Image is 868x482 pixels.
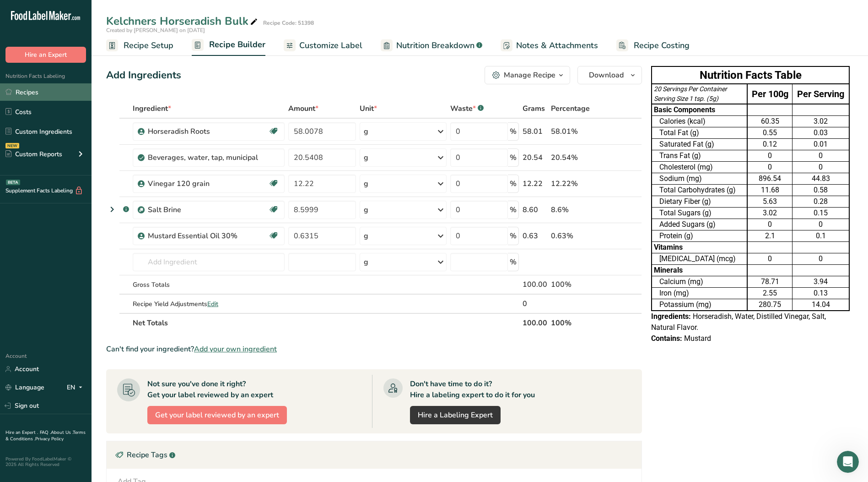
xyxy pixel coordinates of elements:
div: 58.01 [523,126,547,137]
span: Grams [523,103,545,114]
div: 0.28 [794,196,847,207]
td: Potassium (mg) [652,299,747,311]
td: Dietary Fiber (g) [652,196,747,208]
th: 100% [549,313,600,332]
td: Vitamins [652,242,747,253]
div: Beverages, water, tap, municipal [148,152,262,163]
a: Recipe Builder [192,34,265,56]
div: NEW [5,143,19,148]
div: Horseradish Roots [148,126,262,137]
span: Percentage [551,103,590,114]
a: Language [5,379,44,395]
div: 58.01% [551,126,598,137]
div: 2.55 [749,288,790,299]
div: 20.54 [523,152,547,163]
div: Recipe Yield Adjustments [133,299,285,309]
span: Recipe Setup [124,39,173,52]
div: Salt Brine [148,204,262,215]
div: g [364,257,368,268]
div: 896.54 [749,173,790,184]
div: g [364,230,368,241]
td: Total Carbohydrates (g) [652,185,747,196]
a: Recipe Costing [616,35,690,56]
td: Protein (g) [652,230,747,242]
span: Customize Label [299,39,362,52]
div: 0.63 [523,230,547,241]
div: 3.94 [794,276,847,287]
div: Add Ingredients [106,68,181,83]
td: Basic Components [652,104,747,116]
div: 0.1 [794,230,847,241]
div: 280.75 [749,299,790,310]
span: Recipe Builder [209,38,265,51]
div: 100% [551,279,598,290]
div: 12.22 [523,178,547,189]
div: 78.71 [749,276,790,287]
div: 0.01 [794,139,847,150]
div: Mustard Essential Oil 30% [148,230,262,241]
td: Added Sugars (g) [652,219,747,230]
span: Ingredient [133,103,171,114]
a: Notes & Attachments [501,35,598,56]
a: Customize Label [284,35,362,56]
td: Calories (kcal) [652,116,747,127]
div: BETA [6,180,20,185]
div: Gross Totals [133,280,285,290]
th: Net Totals [131,313,521,332]
div: 0 [794,162,847,173]
div: 0.63% [551,230,598,241]
span: Add your own ingredient [194,344,277,355]
div: 0 [794,150,847,161]
div: Kelchners Horseradish Bulk [106,13,259,29]
div: 0.15 [794,208,847,219]
div: g [364,204,368,215]
td: Sodium (mg) [652,173,747,185]
div: 12.22% [551,178,598,189]
div: Can't find your ingredient? [106,344,642,355]
span: Created by [PERSON_NAME] on [DATE] [106,27,205,34]
div: 0.12 [749,139,790,150]
div: 0 [749,253,790,264]
a: Hire an Expert . [5,429,38,436]
iframe: Intercom live chat [837,451,859,473]
div: 0.58 [794,185,847,196]
a: Recipe Setup [106,35,173,56]
div: 0 [794,253,847,264]
img: Sub Recipe [138,207,145,214]
span: Contains: [651,334,682,343]
span: Get your label reviewed by an expert [155,410,279,421]
span: Recipe Costing [634,39,690,52]
div: 14.04 [794,299,847,310]
div: 100.00 [523,279,547,290]
div: 60.35 [749,116,790,127]
td: Trans Fat (g) [652,150,747,162]
div: 5.63 [749,196,790,207]
div: Powered By FoodLabelMaker © 2025 All Rights Reserved [5,456,86,467]
th: 100.00 [521,313,549,332]
div: 11.68 [749,185,790,196]
td: Minerals [652,265,747,276]
div: 0.13 [794,288,847,299]
div: 2.1 [749,230,790,241]
a: FAQ . [40,429,51,436]
td: Calcium (mg) [652,276,747,288]
div: Waste [450,103,484,114]
span: Unit [360,103,377,114]
input: Add Ingredient [133,253,285,271]
td: Saturated Fat (g) [652,139,747,150]
div: 0 [749,162,790,173]
div: Vinegar 120 grain [148,178,262,189]
button: Download [577,66,642,84]
div: Don't have time to do it? Hire a labeling expert to do it for you [410,378,535,400]
div: Recipe Code: 51398 [263,19,314,27]
div: g [364,152,368,163]
a: Nutrition Breakdown [381,35,482,56]
div: 0.55 [749,127,790,138]
div: 44.83 [794,173,847,184]
div: 8.60 [523,204,547,215]
div: Custom Reports [5,149,62,159]
span: Mustard [684,334,711,343]
span: 1 tsp. (5g) [689,95,718,102]
div: 0 [749,150,790,161]
span: Serving Size [654,95,688,102]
